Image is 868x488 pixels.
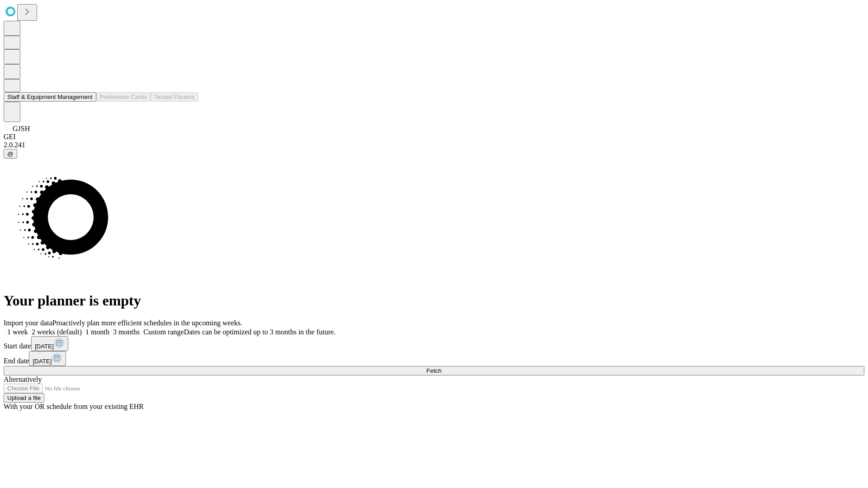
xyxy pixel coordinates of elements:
h1: Your planner is empty [4,292,864,309]
span: With your OR schedule from your existing EHR [4,403,144,410]
span: Import your data [4,319,52,327]
span: Custom range [143,328,184,336]
span: 1 month [85,328,109,336]
span: Alternatively [4,375,42,383]
button: Fetch [4,366,864,375]
span: 3 months [113,328,140,336]
div: GEI [4,133,864,141]
span: 1 week [7,328,28,336]
button: Upload a file [4,393,44,403]
button: [DATE] [29,351,66,366]
span: 2 weeks (default) [32,328,82,336]
span: [DATE] [35,343,54,350]
button: Preference Cards [96,92,151,102]
span: Fetch [426,367,441,374]
button: @ [4,149,17,159]
div: End date [4,351,864,366]
div: 2.0.241 [4,141,864,149]
span: Dates can be optimized up to 3 months in the future. [184,328,335,336]
span: [DATE] [33,358,52,365]
span: Proactively plan more efficient schedules in the upcoming weeks. [52,319,242,327]
button: Staff & Equipment Management [4,92,96,102]
span: @ [7,150,14,157]
button: [DATE] [31,336,68,351]
div: Start date [4,336,864,351]
button: Tenant Params [151,92,198,102]
span: GJSH [13,125,30,132]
